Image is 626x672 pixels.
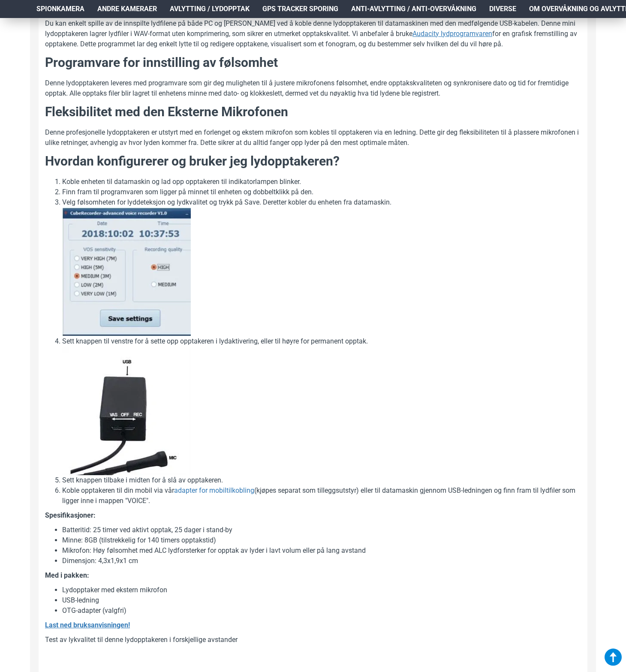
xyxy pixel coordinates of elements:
[62,545,581,556] li: Mikrofon: Høy følsomhet med ALC lydforsterker for opptak av lyder i lavt volum eller på lang avstand
[62,475,581,485] li: Sett knappen tilbake i midten for å slå av opptakeren.
[45,103,581,121] h2: Fleksibilitet med den Eksterne Mikrofonen
[45,571,89,579] b: Med i pakken:
[45,18,581,49] p: Du kan enkelt spille av de innspilte lydfilene på både PC og [PERSON_NAME] ved å koble denne lydo...
[62,595,581,606] li: USB-ledning
[62,585,581,595] li: Lydopptaker med ekstern mikrofon
[45,511,96,519] b: Spesifikasjoner:
[62,208,191,336] img: Programvaren for å sette opp følsomhet av lydaktivert opptak og lydkvalitet
[62,177,581,187] li: Koble enheten til datamaskin og lad opp opptakeren til indikatorlampen blinker.
[62,556,581,566] li: Dimensjon: 4,3x1,9x1 cm
[62,525,581,535] li: Batteritid: 25 timer ved aktivt opptak, 25 dager i stand-by
[97,4,157,14] span: Andre kameraer
[45,152,581,170] h2: Hvordan konfigurerer og bruker jeg lydopptakeren?
[62,347,191,475] img: Knappen for å sette opp opptakeren i lydaktivert opptak eller i permanent opptak
[62,197,581,208] li: Velg følsomheten for lyddeteksjon og lydkvalitet og trykk på Save. Deretter kobler du enheten fra...
[174,485,254,496] a: adapter for mobiltilkobling
[45,78,581,99] p: Denne lydopptakeren leveres med programvare som gir deg muligheten til å justere mikrofonens føls...
[62,606,581,616] li: OTG-adapter (valgfri)
[412,30,492,38] u: Audacity lydprogramvaren
[45,127,581,148] p: Denne profesjonelle lydopptakeren er utstyrt med en forlenget og ekstern mikrofon som kobles til ...
[45,620,130,630] a: Last ned bruksanvisningen!
[62,336,581,347] li: Sett knappen til venstre for å sette opp opptakeren i lydaktivering, eller til høyre for permanen...
[351,4,476,14] span: Anti-avlytting / Anti-overvåkning
[412,29,492,39] a: Audacity lydprogramvaren
[45,54,581,72] h2: Programvare for innstilling av følsomhet
[262,4,338,14] span: GPS Tracker Sporing
[45,621,130,629] b: Last ned bruksanvisningen!
[489,4,516,14] span: Diverse
[62,187,581,197] li: Finn fram til programvaren som ligger på minnet til enheten og dobbeltklikk på den.
[36,4,84,14] span: Spionkamera
[62,535,581,545] li: Minne: 8GB (tilstrekkelig for 140 timers opptakstid)
[170,4,250,14] span: Avlytting / Lydopptak
[62,485,581,506] li: Koble opptakeren til din mobil via vår (kjøpes separat som tilleggsutstyr) eller til datamaskin g...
